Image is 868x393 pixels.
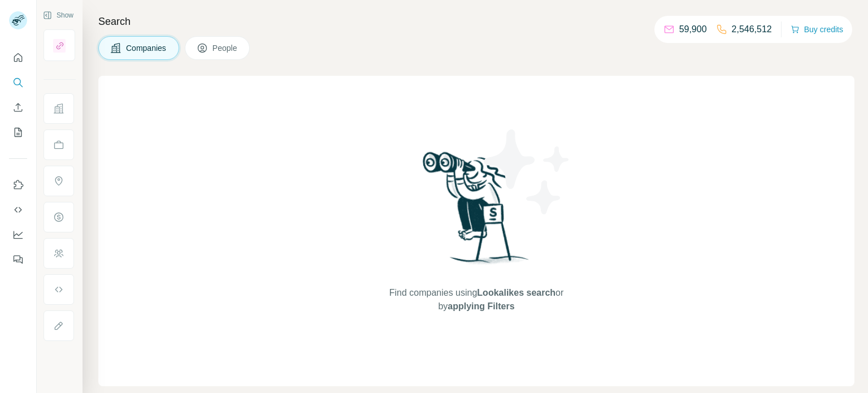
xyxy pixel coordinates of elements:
button: Search [9,72,27,93]
p: 59,900 [679,23,707,36]
span: Find companies using or by [386,286,567,313]
img: Surfe Illustration - Stars [476,121,578,223]
button: Show [35,7,81,24]
button: Use Surfe on LinkedIn [9,175,27,195]
span: People [212,42,238,54]
span: Companies [126,42,167,54]
img: Surfe Illustration - Woman searching with binoculars [418,149,535,275]
span: Lookalikes search [477,288,555,297]
button: Quick start [9,47,27,68]
button: Feedback [9,249,27,270]
h4: Search [98,14,854,29]
button: Enrich CSV [9,97,27,118]
button: My lists [9,122,27,142]
button: Buy credits [791,21,843,37]
span: applying Filters [448,301,514,311]
button: Use Surfe API [9,200,27,220]
button: Dashboard [9,224,27,245]
p: 2,546,512 [732,23,772,36]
